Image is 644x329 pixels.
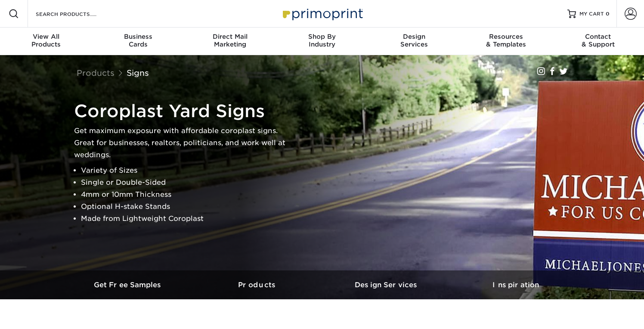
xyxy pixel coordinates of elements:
span: Business [92,33,184,40]
span: 0 [606,11,610,17]
li: 4mm or 10mm Thickness [81,189,289,201]
li: Optional H-stake Stands [81,201,289,213]
a: Inspiration [451,270,580,299]
a: Products [193,270,322,299]
div: Services [368,33,460,48]
a: Direct MailMarketing [184,28,276,55]
h3: Products [193,281,322,289]
a: Design Services [322,270,451,299]
li: Single or Double-Sided [81,177,289,189]
span: MY CART [579,10,604,18]
img: Primoprint [279,4,365,23]
div: Marketing [184,33,276,48]
h3: Get Free Samples [64,281,193,289]
a: BusinessCards [92,28,184,55]
div: & Templates [460,33,552,48]
a: Contact& Support [552,28,644,55]
div: & Support [552,33,644,48]
li: Made from Lightweight Coroplast [81,213,289,225]
a: Signs [127,68,149,78]
li: Variety of Sizes [81,164,289,177]
h3: Inspiration [451,281,580,289]
input: SEARCH PRODUCTS..... [35,9,119,19]
a: Shop ByIndustry [276,28,368,55]
span: Contact [552,33,644,40]
a: Products [77,68,115,78]
span: Direct Mail [184,33,276,40]
div: Industry [276,33,368,48]
h3: Design Services [322,281,451,289]
span: Resources [460,33,552,40]
a: Get Free Samples [64,270,193,299]
a: DesignServices [368,28,460,55]
span: Design [368,33,460,40]
a: Resources& Templates [460,28,552,55]
p: Get maximum exposure with affordable coroplast signs. Great for businesses, realtors, politicians... [74,125,289,161]
div: Cards [92,33,184,48]
span: Shop By [276,33,368,40]
h1: Coroplast Yard Signs [74,101,289,121]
